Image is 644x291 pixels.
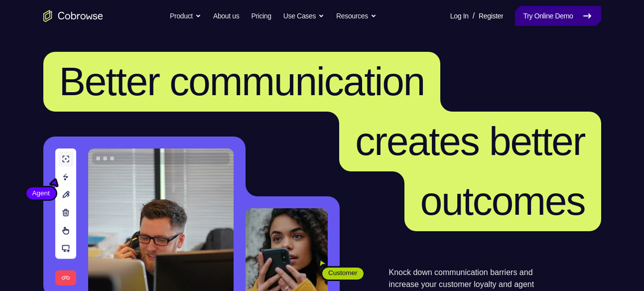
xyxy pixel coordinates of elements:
button: Product [170,6,201,26]
a: About us [213,6,239,26]
a: Log In [450,6,469,26]
span: outcomes [420,179,585,223]
a: Try Online Demo [515,6,601,26]
a: Pricing [251,6,271,26]
span: / [473,10,475,22]
span: creates better [355,119,585,163]
a: Go to the home page [43,10,103,22]
button: Use Cases [283,6,324,26]
button: Resources [336,6,377,26]
span: Better communication [59,59,425,104]
a: Register [479,6,503,26]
